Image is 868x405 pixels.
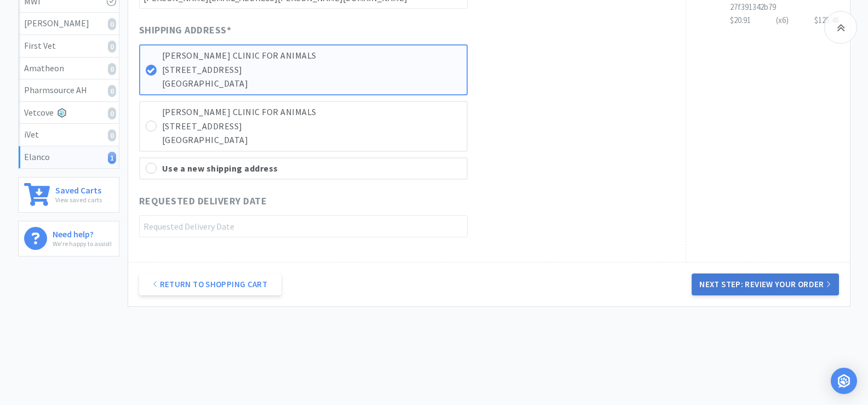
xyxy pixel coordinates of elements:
[162,49,461,63] p: [PERSON_NAME] CLINIC FOR ANIMALS
[108,152,116,164] i: 1
[19,13,119,35] a: [PERSON_NAME]0
[108,129,116,141] i: 0
[18,177,119,213] a: Saved CartsView saved carts
[162,119,461,134] p: [STREET_ADDRESS]
[108,41,116,53] i: 0
[24,61,113,76] div: Amatheon
[108,18,116,30] i: 0
[19,58,119,80] a: Amatheon0
[692,273,838,295] button: Next Step: Review Your Order
[814,14,839,27] div: $125.46
[139,273,281,295] a: Return to Shopping Cart
[162,162,461,176] div: Use a new shipping address
[19,102,119,124] a: Vetcove0
[108,107,116,119] i: 0
[730,14,839,27] div: $20.91
[24,39,113,53] div: First Vet
[776,14,789,27] div: (x 6 )
[24,16,113,31] div: [PERSON_NAME]
[19,146,119,168] a: Elanco1
[108,63,116,75] i: 0
[19,124,119,146] a: iVet0
[19,35,119,58] a: First Vet0
[24,150,113,164] div: Elanco
[162,133,461,147] p: [GEOGRAPHIC_DATA]
[55,183,102,195] h6: Saved Carts
[53,227,112,238] h6: Need help?
[162,105,461,119] p: [PERSON_NAME] CLINIC FOR ANIMALS
[53,238,112,249] p: We're happy to assist!
[139,193,267,209] span: Requested Delivery Date
[24,128,113,142] div: iVet
[162,63,461,77] p: [STREET_ADDRESS]
[108,85,116,97] i: 0
[831,368,857,394] div: Open Intercom Messenger
[139,22,232,38] span: Shipping Address *
[139,215,468,237] input: Requested Delivery Date
[24,106,113,120] div: Vetcove
[162,77,461,91] p: [GEOGRAPHIC_DATA]
[55,195,102,205] p: View saved carts
[19,79,119,102] a: Pharmsource AH0
[24,83,113,98] div: Pharmsource AH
